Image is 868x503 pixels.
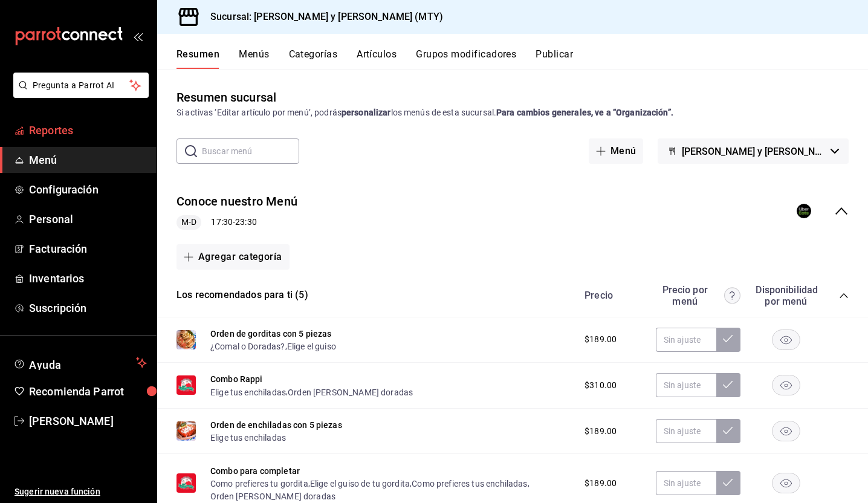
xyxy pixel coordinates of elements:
div: , , , [210,477,572,503]
button: Elige tus enchiladas [210,432,286,444]
button: Como prefieres tus enchiladas [412,478,527,490]
span: Inventarios [29,270,147,287]
div: navigation tabs [177,48,868,69]
span: Suscripción [29,300,147,316]
input: Sin ajuste [656,373,716,397]
button: Publicar [536,48,573,69]
div: Si activas ‘Editar artículo por menú’, podrás los menús de esta sucursal. [177,106,849,119]
span: $189.00 [585,477,617,490]
span: Configuración [29,181,147,198]
span: M-D [177,216,201,229]
div: Resumen sucursal [177,88,276,106]
span: $189.00 [585,425,617,438]
a: Pregunta a Parrot AI [8,88,149,100]
span: Facturación [29,241,147,257]
span: Recomienda Parrot [29,383,147,400]
button: ¿Comal o Doradas? [210,340,285,352]
button: Orden [PERSON_NAME] doradas [288,386,413,398]
span: Ayuda [29,355,131,370]
button: open_drawer_menu [133,31,143,41]
span: Pregunta a Parrot AI [33,79,130,92]
input: Sin ajuste [656,328,716,352]
button: Los recomendados para ti (5) [177,288,308,302]
img: Preview [177,421,196,441]
button: Grupos modificadores [416,48,516,69]
input: Buscar menú [202,139,299,163]
strong: personalizar [342,108,391,117]
input: Sin ajuste [656,419,716,443]
button: Elige tus enchiladas [210,386,286,398]
span: Reportes [29,122,147,138]
div: Precio por menú [656,284,740,307]
button: Categorías [289,48,338,69]
button: Conoce nuestro Menú [177,193,297,210]
button: Artículos [357,48,397,69]
div: Precio [572,290,650,301]
div: collapse-menu-row [157,183,868,239]
button: Orden de gorditas con 5 piezas [210,328,332,340]
button: Combo para completar [210,465,300,477]
button: Menú [589,138,644,164]
button: Pregunta a Parrot AI [13,73,149,98]
button: Como prefieres tu gordita [210,478,308,490]
img: Preview [177,375,196,395]
img: Preview [177,330,196,349]
div: 17:30 - 23:30 [177,215,297,230]
span: $310.00 [585,379,617,392]
button: Elige el guiso de tu gordita [310,478,410,490]
strong: Para cambios generales, ve a “Organización”. [496,108,673,117]
button: Orden de enchiladas con 5 piezas [210,419,342,431]
button: Agregar categoría [177,244,290,270]
span: [PERSON_NAME] y [PERSON_NAME] - MTY [682,146,826,157]
span: Menú [29,152,147,168]
button: Combo Rappi [210,373,263,385]
span: Personal [29,211,147,227]
div: , [210,340,336,352]
div: , [210,385,413,398]
button: Resumen [177,48,219,69]
button: Orden [PERSON_NAME] doradas [210,490,335,502]
img: Preview [177,473,196,493]
button: Elige el guiso [287,340,336,352]
button: collapse-category-row [839,291,849,300]
h3: Sucursal: [PERSON_NAME] y [PERSON_NAME] (MTY) [201,10,443,24]
button: Menús [239,48,269,69]
input: Sin ajuste [656,471,716,495]
span: $189.00 [585,333,617,346]
span: [PERSON_NAME] [29,413,147,429]
div: Disponibilidad por menú [756,284,816,307]
span: Sugerir nueva función [15,485,147,498]
button: [PERSON_NAME] y [PERSON_NAME] - MTY [658,138,849,164]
